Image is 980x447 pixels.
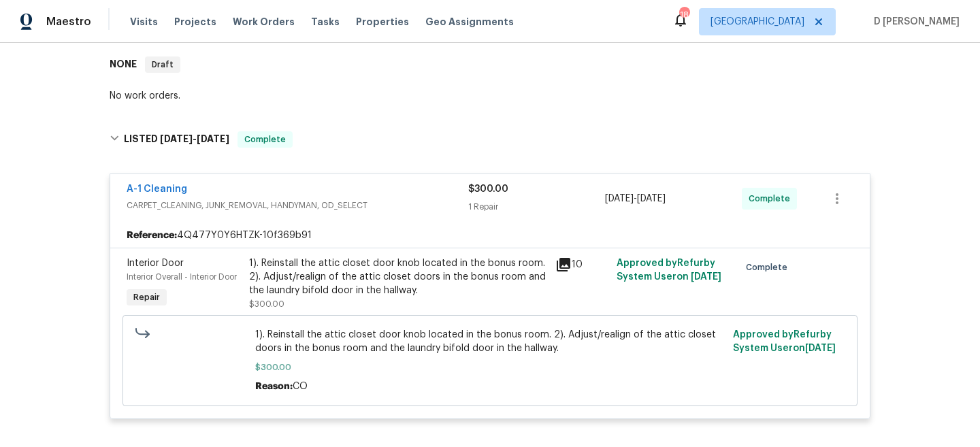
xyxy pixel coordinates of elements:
div: 18 [679,8,689,22]
span: Complete [749,192,796,205]
span: Approved by Refurby System User on [617,259,721,282]
div: No work orders. [110,89,870,103]
span: Projects [174,15,216,29]
span: Approved by Refurby System User on [733,330,836,353]
span: [DATE] [197,134,229,144]
div: 4Q477Y0Y6HTZK-10f369b91 [110,223,870,248]
div: LISTED [DATE]-[DATE]Complete [105,118,875,161]
span: Work Orders [233,15,295,29]
span: Tasks [311,17,340,27]
span: [DATE] [605,194,634,203]
span: Visits [130,15,158,29]
span: $300.00 [468,184,508,194]
div: 1). Reinstall the attic closet door knob located in the bonus room. 2). Adjust/realign of the att... [249,256,547,297]
span: - [160,134,229,144]
span: [GEOGRAPHIC_DATA] [710,15,804,29]
div: 10 [555,256,608,273]
span: $300.00 [255,361,725,374]
span: Interior Overall - Interior Door [127,273,237,281]
span: Properties [356,15,409,29]
span: Maestro [46,15,91,29]
h6: LISTED [124,131,229,148]
div: 1 Repair [468,200,605,214]
span: D [PERSON_NAME] [868,15,960,29]
span: CO [293,382,308,391]
span: [DATE] [805,344,836,353]
span: CARPET_CLEANING, JUNK_REMOVAL, HANDYMAN, OD_SELECT [127,199,468,212]
span: Geo Assignments [425,15,514,29]
span: Reason: [255,382,293,391]
span: Interior Door [127,259,184,268]
span: Repair [128,291,165,304]
a: A-1 Cleaning [127,184,187,194]
div: NONE Draft [105,43,875,86]
span: [DATE] [691,272,721,282]
span: - [605,192,666,205]
h6: NONE [110,56,137,73]
b: Reference: [127,229,177,242]
span: [DATE] [637,194,666,203]
span: [DATE] [160,134,193,144]
span: 1). Reinstall the attic closet door knob located in the bonus room. 2). Adjust/realign of the att... [255,328,725,355]
span: Complete [746,261,793,274]
span: Draft [146,58,179,71]
span: Complete [239,133,291,146]
span: $300.00 [249,300,284,308]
